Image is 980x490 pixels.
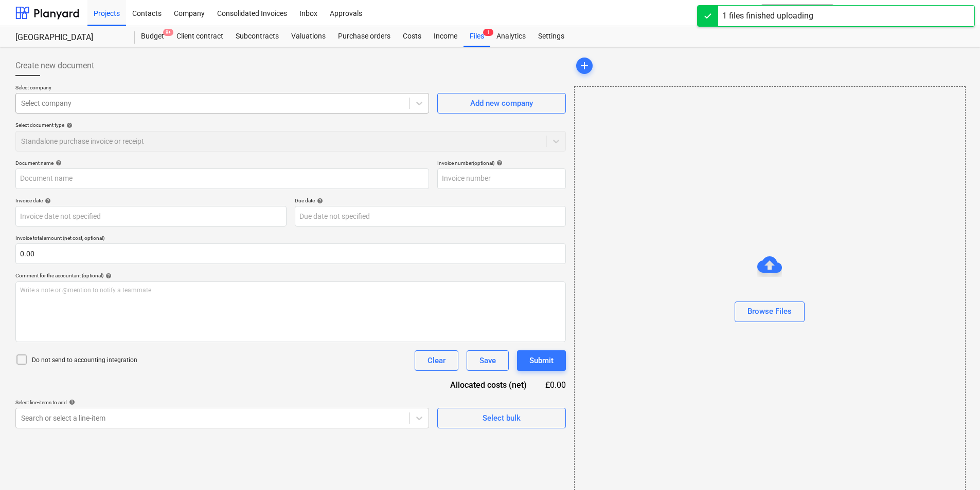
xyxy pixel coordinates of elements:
div: Due date [295,197,566,204]
a: Income [427,26,464,47]
span: 9+ [163,29,173,36]
div: Select line-items to add [15,399,429,406]
span: help [54,160,62,166]
div: Clear [427,354,446,367]
div: Comment for the accountant (optional) [15,272,566,279]
div: Select document type [15,122,566,128]
input: Document name [15,168,429,189]
span: help [103,273,112,279]
iframe: Chat Widget [929,441,980,490]
div: Add new company [470,97,533,110]
span: help [315,198,323,204]
div: £0.00 [543,379,566,391]
a: Settings [532,26,571,47]
p: Select company [15,84,429,93]
a: Files1 [464,26,490,47]
button: Select bulk [437,408,566,428]
a: Subcontracts [229,26,285,47]
p: Do not send to accounting integration [32,356,137,365]
div: Select bulk [483,411,521,425]
div: Save [479,354,496,367]
button: Clear [415,350,458,371]
input: Invoice total amount (net cost, optional) [15,243,566,264]
a: Client contract [170,26,229,47]
button: Submit [517,350,566,371]
div: [GEOGRAPHIC_DATA] [15,32,122,43]
input: Invoice number [437,168,566,189]
a: Purchase orders [332,26,397,47]
a: Analytics [490,26,532,47]
button: Add new company [437,93,566,114]
p: Invoice total amount (net cost, optional) [15,235,566,243]
button: Browse Files [735,301,805,322]
span: Create new document [15,60,94,72]
a: Budget9+ [135,26,170,47]
input: Due date not specified [295,206,566,227]
input: Invoice date not specified [15,206,287,227]
span: 1 [483,29,493,36]
a: Valuations [285,26,332,47]
button: Save [467,350,509,371]
div: Invoice number (optional) [437,160,566,166]
a: Costs [397,26,427,47]
span: add [578,60,591,72]
div: Invoice date [15,197,287,204]
div: Document name [15,160,429,166]
div: Budget [135,26,170,47]
div: Files [464,26,490,47]
span: help [494,160,503,166]
span: help [64,122,73,128]
span: help [43,198,51,204]
div: Browse Files [747,305,792,318]
div: 1 files finished uploading [722,10,813,22]
span: help [67,399,75,405]
div: Allocated costs (net) [432,379,543,391]
div: Submit [529,354,554,367]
